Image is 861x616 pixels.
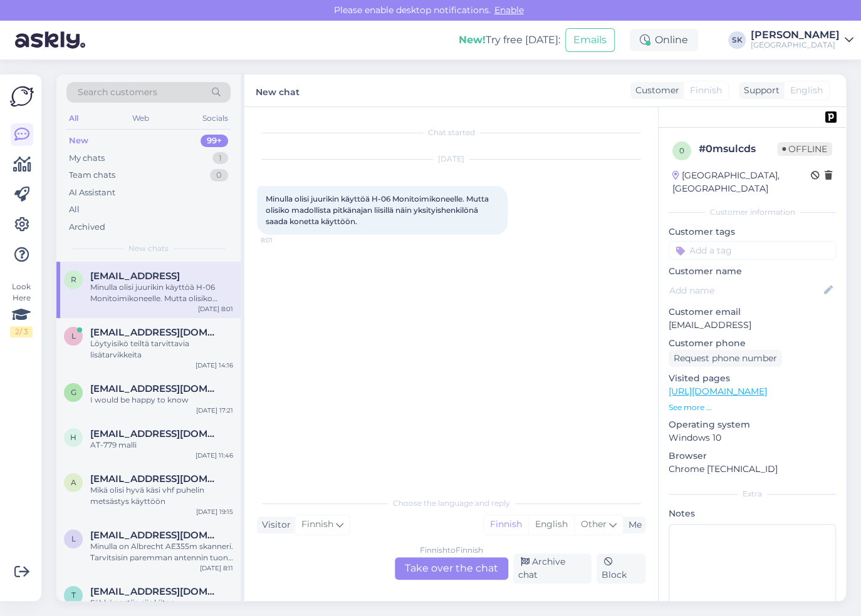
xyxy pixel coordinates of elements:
[739,84,780,97] div: Support
[69,135,88,147] div: New
[699,141,777,157] div: # 0msulcds
[10,326,33,337] div: 2 / 3
[69,169,115,182] div: Team chats
[200,563,233,573] div: [DATE] 8:11
[10,85,34,108] img: Askly Logo
[751,30,853,50] a: [PERSON_NAME][GEOGRAPHIC_DATA]
[196,507,233,516] div: [DATE] 19:15
[266,194,491,226] span: Minulla olisi juurikin käyttöä H-06 Monitoimikoneelle. Mutta olisiko madollista pitkänajan liisil...
[257,498,645,509] div: Choose the language and reply
[257,153,645,165] div: [DATE]
[66,110,81,126] div: All
[528,515,574,534] div: English
[728,31,746,49] div: SK
[751,40,840,50] div: [GEOGRAPHIC_DATA]
[90,282,233,304] div: Minulla olisi juurikin käyttöä H-06 Monitoimikoneelle. Mutta olisiko madollista pitkänajan liisil...
[196,406,233,415] div: [DATE] 17:21
[669,463,836,476] p: Chrome [TECHNICAL_ID]
[395,557,508,580] div: Take over the chat
[69,187,115,199] div: AI Assistant
[198,304,233,314] div: [DATE] 8:01
[90,428,221,439] span: hietikonleena@gmail.com
[90,270,180,282] span: rainernieminen66@gmail.comm
[513,553,592,583] div: Archive chat
[90,439,233,451] div: AT-779 malli
[10,281,33,337] div: Look Here
[78,86,157,99] span: Search customers
[669,337,836,350] p: Customer phone
[669,431,836,444] p: Windows 10
[69,203,80,216] div: All
[669,305,836,319] p: Customer email
[210,169,228,182] div: 0
[71,478,76,487] span: a
[196,451,233,460] div: [DATE] 11:46
[825,111,837,123] img: pd
[669,507,836,520] p: Notes
[669,449,836,463] p: Browser
[459,33,560,48] div: Try free [DATE]:
[90,485,233,507] div: Mikä olisi hyvä käsi vhf puhelin metsästys käyttöön
[669,488,836,500] div: Extra
[261,235,308,245] span: 8:01
[630,84,679,97] div: Customer
[484,515,528,534] div: Finnish
[90,327,221,338] span: lauri.riipinen@logiapp.com
[301,518,333,531] span: Finnish
[669,225,836,239] p: Customer tags
[256,82,300,99] label: New chat
[669,372,836,385] p: Visited pages
[491,4,528,16] span: Enable
[581,518,607,530] span: Other
[624,518,642,531] div: Me
[669,207,836,218] div: Customer information
[90,541,233,563] div: Minulla on Albrecht AE355m skanneri. Tarvitsisin paremman antennin tuon teleskoopi antennin tilal...
[669,418,836,431] p: Operating system
[90,383,221,394] span: galaxi88@protonmail.com
[751,30,840,40] div: [PERSON_NAME]
[257,127,645,138] div: Chat started
[669,350,782,367] div: Request phone number
[679,146,684,155] span: 0
[669,284,822,297] input: Add name
[459,34,486,46] b: New!
[690,84,722,97] span: Finnish
[669,386,767,397] a: [URL][DOMAIN_NAME]
[196,361,233,370] div: [DATE] 14:16
[71,590,76,600] span: T
[90,394,233,406] div: I would be happy to know
[71,388,76,397] span: g
[777,142,832,156] span: Offline
[790,84,823,97] span: English
[257,518,291,531] div: Visitor
[200,110,231,126] div: Socials
[69,152,105,165] div: My chats
[212,152,228,165] div: 1
[90,338,233,361] div: Löytyisikö teiltä tarvittavia lisätarvikkeita
[420,545,483,556] div: Finnish to Finnish
[669,319,836,332] p: [EMAIL_ADDRESS]
[201,135,228,147] div: 99+
[90,530,221,541] span: laaksonen556@gmail.com
[669,241,836,260] input: Add a tag
[597,553,645,583] div: Block
[672,169,811,195] div: [GEOGRAPHIC_DATA], [GEOGRAPHIC_DATA]
[71,331,76,341] span: l
[70,433,76,442] span: h
[130,110,152,126] div: Web
[669,402,836,413] p: See more ...
[90,597,233,608] div: Sähköpostiin siis.kiitos
[90,586,221,597] span: Timo.Silvennoinen@viitasaari.fi
[630,29,698,51] div: Online
[90,473,221,485] span: apajantila@gmail.com
[71,534,76,543] span: l
[565,28,615,52] button: Emails
[69,221,105,234] div: Archived
[669,265,836,278] p: Customer name
[128,243,169,254] span: New chats
[71,275,76,284] span: r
